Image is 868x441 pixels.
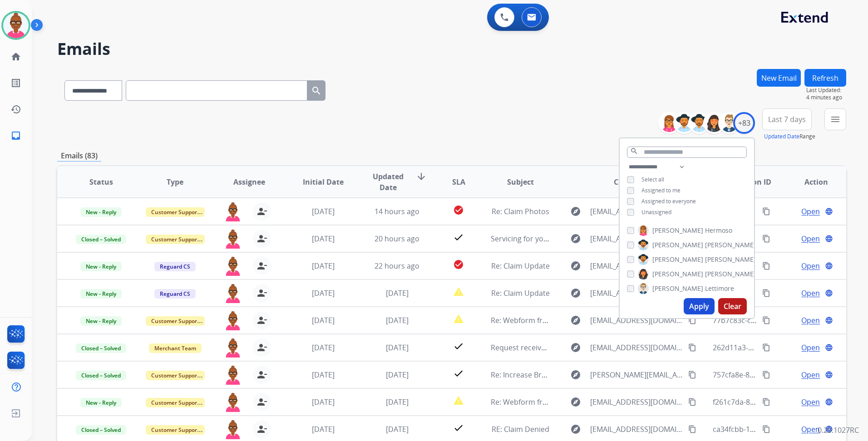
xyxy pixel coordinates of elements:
[453,232,464,243] mat-icon: check
[762,207,770,216] mat-icon: content_copy
[688,371,696,379] mat-icon: content_copy
[89,176,113,187] span: Status
[718,298,747,314] button: Clear
[705,240,756,250] span: [PERSON_NAME]
[652,284,703,293] span: [PERSON_NAME]
[590,260,683,271] span: [EMAIL_ADDRESS][DOMAIN_NAME]
[375,206,419,216] span: 14 hours ago
[375,234,419,244] span: 20 hours ago
[386,315,409,325] span: [DATE]
[688,425,696,433] mat-icon: content_copy
[641,208,671,216] span: Unassigned
[713,315,849,325] span: 77b7c83c-c11c-429c-ac02-b470320122fd
[688,343,696,352] mat-icon: content_copy
[256,288,267,299] mat-icon: person_remove
[570,397,581,407] mat-icon: explore
[590,397,683,407] span: [EMAIL_ADDRESS][DOMAIN_NAME]
[713,424,851,434] span: ca34fcbb-1813-42c3-a1e4-da5a07d47779
[146,207,205,217] span: Customer Support
[492,424,549,434] span: RE: Claim Denied
[825,207,833,216] mat-icon: language
[10,130,21,141] mat-icon: inbox
[801,260,820,271] span: Open
[453,205,464,216] mat-icon: check_circle
[806,87,846,94] span: Last Updated:
[590,369,683,380] span: [PERSON_NAME][EMAIL_ADDRESS][DOMAIN_NAME]
[825,398,833,406] mat-icon: language
[705,255,756,264] span: [PERSON_NAME]
[570,260,581,271] mat-icon: explore
[801,369,820,380] span: Open
[801,315,820,326] span: Open
[733,112,755,134] div: +83
[762,289,770,297] mat-icon: content_copy
[312,288,335,298] span: [DATE]
[224,338,242,358] img: agent-avatar
[570,369,581,380] mat-icon: explore
[590,424,683,435] span: [EMAIL_ADDRESS][DOMAIN_NAME]
[830,114,841,125] mat-icon: menu
[224,393,242,412] img: agent-avatar
[233,176,265,187] span: Assignee
[825,289,833,297] mat-icon: language
[453,259,464,270] mat-icon: check_circle
[416,171,427,182] mat-icon: arrow_downward
[256,233,267,244] mat-icon: person_remove
[764,132,815,140] span: Range
[386,370,409,380] span: [DATE]
[491,343,759,353] span: Request received] Resolve the issue and log your decision. ͏‌ ͏‌ ͏‌ ͏‌ ͏‌ ͏‌ ͏‌ ͏‌ ͏‌ ͏‌ ͏‌ ͏‌ ͏‌...
[76,371,126,380] span: Closed – Solved
[256,260,267,271] mat-icon: person_remove
[570,206,581,217] mat-icon: explore
[768,118,806,121] span: Last 7 days
[224,420,242,439] img: agent-avatar
[224,311,242,330] img: agent-avatar
[80,316,122,326] span: New - Reply
[801,288,820,299] span: Open
[804,69,846,87] button: Refresh
[705,269,756,279] span: [PERSON_NAME]
[224,284,242,303] img: agent-avatar
[801,424,820,435] span: Open
[76,343,126,353] span: Closed – Solved
[818,425,859,436] p: 0.20.1027RC
[80,262,122,271] span: New - Reply
[312,261,335,271] span: [DATE]
[801,233,820,244] span: Open
[652,255,703,264] span: [PERSON_NAME]
[762,108,812,130] button: Last 7 days
[762,316,770,324] mat-icon: content_copy
[312,370,335,380] span: [DATE]
[57,40,846,58] h2: Emails
[491,370,673,380] span: Re: Increase Brand Reach Through Authentic Reviews
[641,197,696,205] span: Assigned to everyone
[312,315,335,325] span: [DATE]
[762,343,770,352] mat-icon: content_copy
[806,94,846,101] span: 4 minutes ago
[386,397,409,407] span: [DATE]
[256,342,267,353] mat-icon: person_remove
[76,235,126,244] span: Closed – Solved
[146,235,205,244] span: Customer Support
[614,176,649,187] span: Customer
[757,69,801,87] button: New Email
[224,202,242,221] img: agent-avatar
[570,342,581,353] mat-icon: explore
[224,366,242,385] img: agent-avatar
[762,262,770,270] mat-icon: content_copy
[386,288,409,298] span: [DATE]
[149,343,202,353] span: Merchant Team
[311,85,322,96] mat-icon: search
[146,371,205,380] span: Customer Support
[630,147,638,155] mat-icon: search
[453,286,464,297] mat-icon: report_problem
[688,316,696,324] mat-icon: content_copy
[224,257,242,276] img: agent-avatar
[764,133,799,140] button: Updated Date
[590,315,683,326] span: [EMAIL_ADDRESS][DOMAIN_NAME]
[641,176,664,183] span: Select all
[713,370,847,380] span: 757cfa8e-87c8-4637-9216-c32e6fba72cc
[570,288,581,299] mat-icon: explore
[154,262,196,271] span: Reguard CS
[590,342,683,353] span: [EMAIL_ADDRESS][DOMAIN_NAME]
